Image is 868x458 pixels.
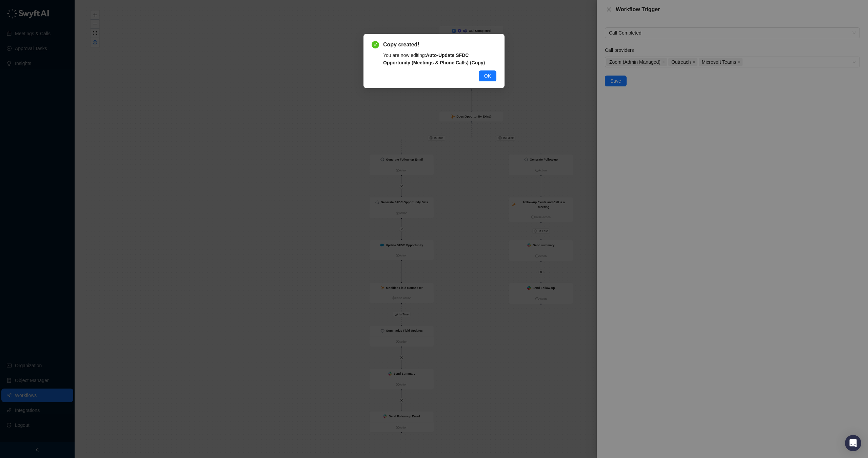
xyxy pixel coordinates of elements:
button: OK [479,70,496,81]
span: Copy created! [383,41,496,49]
span: check-circle [372,41,379,48]
span: You are now editing: [383,53,485,65]
div: Open Intercom Messenger [845,435,861,451]
span: OK [484,72,491,80]
b: Auto-Update SFDC Opportunity (Meetings & Phone Calls) (Copy) [383,53,485,65]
